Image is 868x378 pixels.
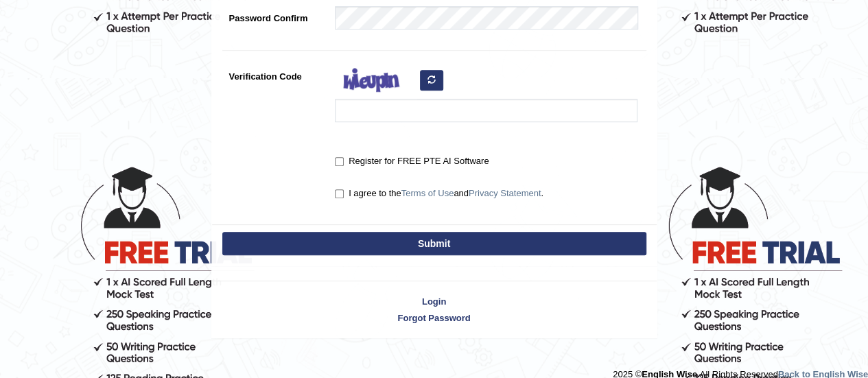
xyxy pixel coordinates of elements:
[222,6,329,25] label: Password Confirm
[401,188,454,198] a: Terms of Use
[212,295,657,308] a: Login
[335,187,543,200] label: I agree to the and .
[335,154,489,168] label: Register for FREE PTE AI Software
[222,64,329,83] label: Verification Code
[222,232,646,255] button: Submit
[335,157,344,166] input: Register for FREE PTE AI Software
[212,311,657,324] a: Forgot Password
[469,188,541,198] a: Privacy Statement
[335,189,344,198] input: I agree to theTerms of UseandPrivacy Statement.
